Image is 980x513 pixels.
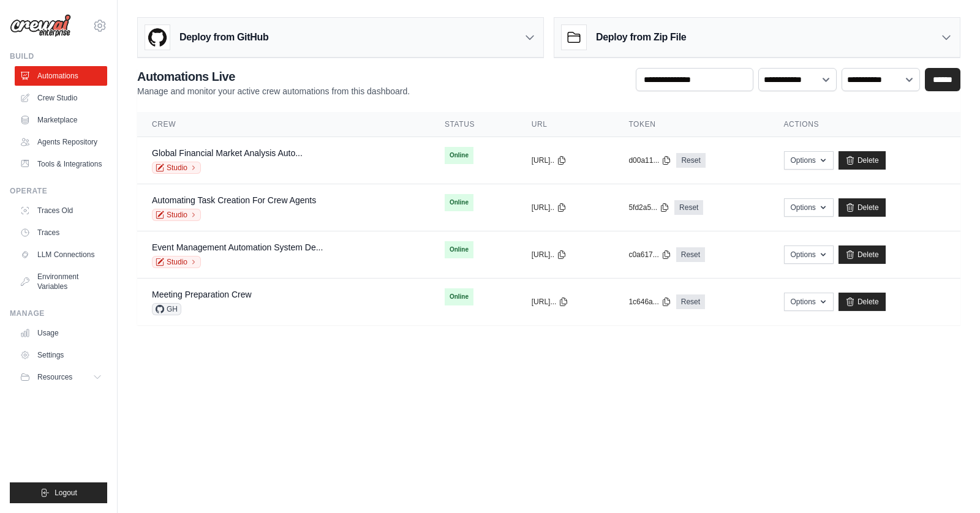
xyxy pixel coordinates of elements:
[10,309,107,318] div: Manage
[15,245,107,264] a: LLM Connections
[628,155,671,165] button: d00a11...
[15,110,107,130] a: Marketplace
[517,112,614,137] th: URL
[137,68,410,85] h2: Automations Live
[152,148,303,158] a: Global Financial Market Analysis Auto...
[839,293,886,311] a: Delete
[152,256,201,268] a: Studio
[10,51,107,61] div: Build
[15,154,107,174] a: Tools & Integrations
[445,147,473,164] span: Online
[10,482,107,503] button: Logout
[15,267,107,296] a: Environment Variables
[145,25,170,50] img: GitHub Logo
[784,293,834,311] button: Options
[445,288,473,305] span: Online
[839,151,886,170] a: Delete
[137,85,410,97] p: Manage and monitor your active crew automations from this dashboard.
[430,112,517,137] th: Status
[676,153,705,168] a: Reset
[676,247,705,262] a: Reset
[15,88,107,108] a: Crew Studio
[152,242,323,252] a: Event Management Automation System De...
[10,14,71,37] img: Logo
[445,241,473,258] span: Online
[596,30,686,45] h3: Deploy from Zip File
[10,186,107,196] div: Operate
[152,195,316,205] a: Automating Task Creation For Crew Agents
[15,323,107,343] a: Usage
[137,112,430,137] th: Crew
[15,66,107,86] a: Automations
[152,290,252,299] a: Meeting Preparation Crew
[784,198,834,217] button: Options
[37,372,72,382] span: Resources
[55,488,77,498] span: Logout
[15,223,107,242] a: Traces
[839,245,886,264] a: Delete
[769,112,960,137] th: Actions
[15,201,107,220] a: Traces Old
[445,194,473,211] span: Online
[152,209,201,221] a: Studio
[839,198,886,217] a: Delete
[628,250,671,260] button: c0a617...
[628,203,669,212] button: 5fd2a5...
[614,112,769,137] th: Token
[15,132,107,152] a: Agents Repository
[152,303,181,315] span: GH
[676,294,705,309] a: Reset
[628,297,671,307] button: 1c646a...
[15,367,107,387] button: Resources
[15,345,107,365] a: Settings
[784,151,834,170] button: Options
[784,245,834,264] button: Options
[674,200,703,215] a: Reset
[179,30,268,45] h3: Deploy from GitHub
[152,162,201,174] a: Studio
